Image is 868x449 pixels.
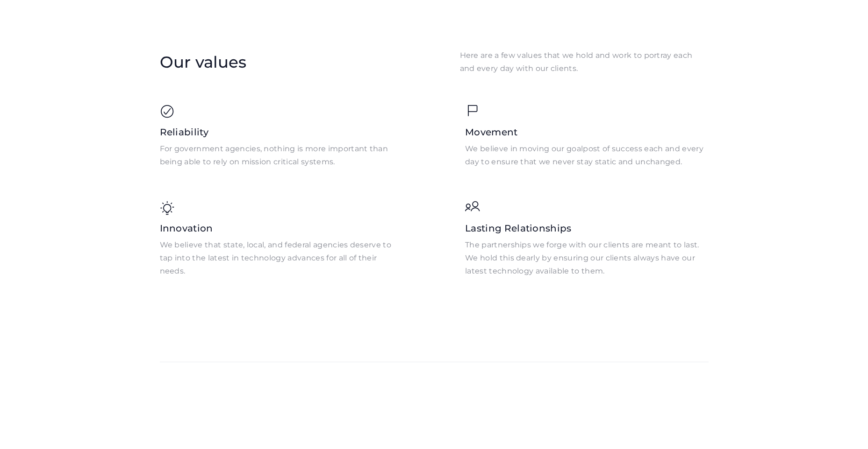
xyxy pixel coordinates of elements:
[465,126,709,139] h3: Movement
[465,239,709,278] p: The partnerships we forge with our clients are meant to last. We hold this dearly by ensuring our...
[460,49,709,75] p: Here are a few values that we hold and work to portray each and every day with our clients.
[160,222,403,235] h3: Innovation
[160,126,403,139] h3: Reliability
[821,404,868,449] iframe: Chat Widget
[465,222,709,235] h3: Lasting Relationships
[465,142,709,168] p: We believe in moving our goalpost of success each and every day to ensure that we never stay stat...
[160,142,403,168] p: For government agencies, nothing is more important than being able to rely on mission critical sy...
[160,239,403,278] p: We believe that state, local, and federal agencies deserve to tap into the latest in technology a...
[160,51,247,73] h2: Our values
